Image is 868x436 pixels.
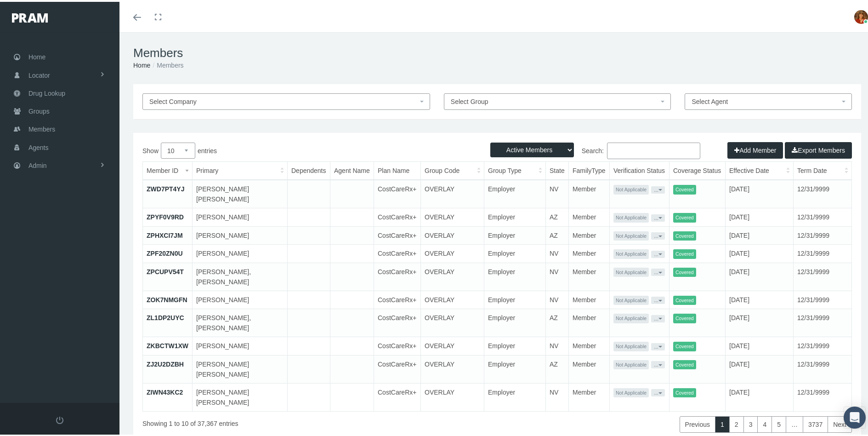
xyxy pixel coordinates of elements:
span: Not Applicable [613,294,649,304]
span: Not Applicable [613,266,649,275]
td: CostCareRx+ [374,307,421,335]
a: ZKBCTW1XW [147,340,188,348]
td: Employer [484,307,546,335]
button: ... [651,387,665,395]
span: Not Applicable [613,312,649,321]
td: AZ [546,224,569,243]
span: Not Applicable [613,211,649,221]
th: Member ID: activate to sort column ascending [143,160,193,178]
button: Export Members [785,140,852,157]
td: 12/31/9999 [794,178,852,207]
td: OVERLAY [421,335,484,354]
td: NV [546,335,569,354]
span: Covered [673,247,696,257]
span: Not Applicable [613,247,649,257]
td: [PERSON_NAME] [193,207,288,225]
span: Covered [673,386,696,396]
td: Member [569,261,610,289]
td: [DATE] [726,335,794,354]
td: OVERLAY [421,178,484,207]
li: Members [150,58,183,69]
td: [DATE] [726,224,794,243]
td: Member [569,381,610,409]
td: Member [569,289,610,307]
span: Locator [28,65,50,82]
th: FamilyType [569,160,610,178]
th: Coverage Status [669,160,726,178]
a: ZL1DP2UYC [147,312,184,320]
a: ZPCUPV54T [147,266,184,274]
a: ZJ2U2DZBH [147,359,184,366]
th: Verification Status [610,160,669,178]
button: ... [651,313,665,321]
h1: Members [133,44,861,58]
td: [DATE] [726,353,794,381]
span: Covered [673,266,696,275]
a: ZIWN43KC2 [147,387,183,394]
td: OVERLAY [421,307,484,335]
a: 4 [757,414,772,431]
td: Employer [484,178,546,207]
button: ... [651,212,665,220]
td: OVERLAY [421,381,484,409]
td: [DATE] [726,207,794,225]
button: ... [651,295,665,302]
label: Show entries [142,141,497,157]
td: CostCareRx+ [374,243,421,261]
a: ZPF20ZN0U [147,248,183,255]
td: Employer [484,243,546,261]
a: ZWD7PT4YJ [147,184,184,191]
td: Member [569,335,610,354]
td: NV [546,243,569,261]
td: CostCareRx+ [374,381,421,409]
td: CostCareRx+ [374,178,421,207]
td: AZ [546,307,569,335]
a: 5 [772,414,786,431]
a: ZPHXCI7JM [147,230,183,237]
td: Employer [484,335,546,354]
td: 12/31/9999 [794,335,852,354]
td: [DATE] [726,307,794,335]
td: [DATE] [726,381,794,409]
a: ZOK7NMGFN [147,294,187,302]
td: [DATE] [726,178,794,207]
td: [DATE] [726,261,794,289]
th: Group Code: activate to sort column ascending [421,160,484,178]
td: CostCareRx+ [374,289,421,307]
td: [PERSON_NAME] [193,335,288,354]
td: [DATE] [726,243,794,261]
a: 2 [729,414,744,431]
th: Primary: activate to sort column ascending [193,160,288,178]
span: Not Applicable [613,340,649,350]
td: [PERSON_NAME] [193,243,288,261]
span: Select Company [149,96,197,103]
td: OVERLAY [421,224,484,243]
td: Member [569,307,610,335]
img: S_Profile_Picture_5386.jpg [854,8,868,22]
td: CostCareRx+ [374,353,421,381]
button: ... [651,359,665,367]
td: NV [546,381,569,409]
a: 3 [743,414,758,431]
button: ... [651,230,665,238]
img: PRAM_20_x_78.png [12,11,48,21]
td: 12/31/9999 [794,243,852,261]
td: CostCareRx+ [374,335,421,354]
a: Next [828,414,852,431]
td: 12/31/9999 [794,224,852,243]
td: 12/31/9999 [794,381,852,409]
td: Employer [484,261,546,289]
td: OVERLAY [421,289,484,307]
td: AZ [546,353,569,381]
td: NV [546,289,569,307]
select: Showentries [161,141,195,157]
td: OVERLAY [421,261,484,289]
td: CostCareRx+ [374,224,421,243]
td: Member [569,243,610,261]
td: CostCareRx+ [374,207,421,225]
span: Groups [28,101,50,118]
td: [PERSON_NAME], [PERSON_NAME] [193,307,288,335]
span: Covered [673,229,696,239]
th: Effective Date: activate to sort column ascending [726,160,794,178]
a: 1 [715,414,730,431]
